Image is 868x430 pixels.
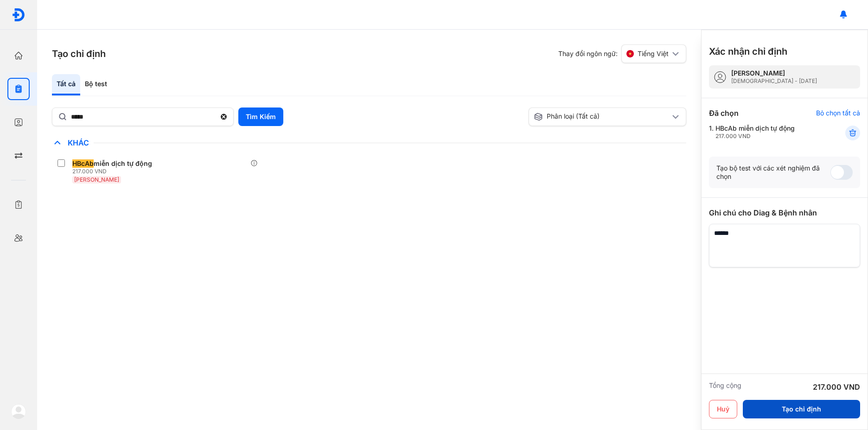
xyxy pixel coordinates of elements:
h3: Xác nhận chỉ định [709,45,787,58]
div: 217.000 VND [715,133,795,140]
button: Tìm Kiếm [238,107,283,126]
div: Thay đổi ngôn ngữ: [558,44,686,63]
div: Ghi chú cho Diag & Bệnh nhân [709,207,860,218]
div: Tổng cộng [709,381,741,392]
img: logo [11,404,26,419]
div: Đã chọn [709,107,739,119]
div: [PERSON_NAME] [731,69,817,77]
div: Bộ test [80,74,112,95]
span: Tiếng Việt [638,50,669,58]
button: Tạo chỉ định [743,400,860,418]
div: Bỏ chọn tất cả [816,109,860,117]
div: 217.000 VND [72,168,156,175]
span: HBcAb [72,159,94,168]
div: 217.000 VND [813,381,860,392]
button: Huỷ [709,400,737,418]
span: Khác [63,138,94,147]
div: Tất cả [52,74,80,95]
div: 1. [709,124,823,140]
div: [DEMOGRAPHIC_DATA] - [DATE] [731,77,817,85]
span: [PERSON_NAME] [74,176,119,183]
img: logo [12,8,26,22]
div: Tạo bộ test với các xét nghiệm đã chọn [716,164,830,181]
div: HBcAb miễn dịch tự động [715,124,795,140]
h3: Tạo chỉ định [52,47,106,60]
div: miễn dịch tự động [72,159,152,168]
div: Phân loại (Tất cả) [534,112,670,121]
